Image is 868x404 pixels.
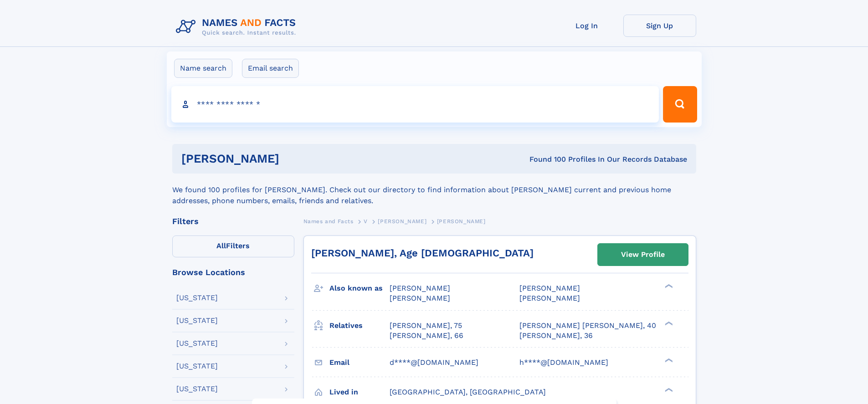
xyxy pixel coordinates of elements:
a: Log In [550,15,623,37]
span: [PERSON_NAME] [519,294,580,302]
label: Name search [174,59,232,78]
span: [GEOGRAPHIC_DATA], [GEOGRAPHIC_DATA] [390,388,546,396]
span: All [216,241,226,250]
div: Found 100 Profiles In Our Records Database [404,154,687,164]
a: [PERSON_NAME], 75 [390,321,462,331]
span: [PERSON_NAME] [390,294,450,302]
a: [PERSON_NAME] [378,215,426,227]
div: ❯ [663,283,673,289]
div: We found 100 profiles for [PERSON_NAME]. Check out our directory to find information about [PERSO... [172,174,696,206]
a: Sign Up [623,15,696,37]
div: [US_STATE] [176,294,218,302]
h3: Relatives [329,318,390,333]
button: Search Button [663,86,697,123]
div: Filters [172,217,294,225]
a: Names and Facts [303,215,354,227]
a: [PERSON_NAME], 36 [519,331,593,341]
div: ❯ [663,320,673,326]
div: [US_STATE] [176,340,218,347]
span: [PERSON_NAME] [390,284,450,292]
div: Browse Locations [172,268,294,276]
a: V [364,215,368,227]
div: View Profile [621,244,665,265]
label: Filters [172,235,294,257]
h1: [PERSON_NAME] [181,153,405,164]
div: [US_STATE] [176,385,218,393]
div: [US_STATE] [176,317,218,324]
div: [US_STATE] [176,363,218,370]
span: [PERSON_NAME] [378,218,426,225]
span: [PERSON_NAME] [519,284,580,292]
a: [PERSON_NAME], 66 [390,331,463,341]
a: [PERSON_NAME] [PERSON_NAME], 40 [519,321,656,331]
a: [PERSON_NAME], Age [DEMOGRAPHIC_DATA] [311,247,534,259]
img: Logo Names and Facts [172,15,303,39]
label: Email search [242,59,299,78]
h3: Lived in [329,384,390,400]
input: search input [171,86,659,123]
a: View Profile [598,244,688,266]
h3: Email [329,355,390,370]
div: ❯ [663,357,673,363]
h3: Also known as [329,281,390,296]
span: [PERSON_NAME] [437,218,486,225]
span: V [364,218,368,225]
div: ❯ [663,387,673,393]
